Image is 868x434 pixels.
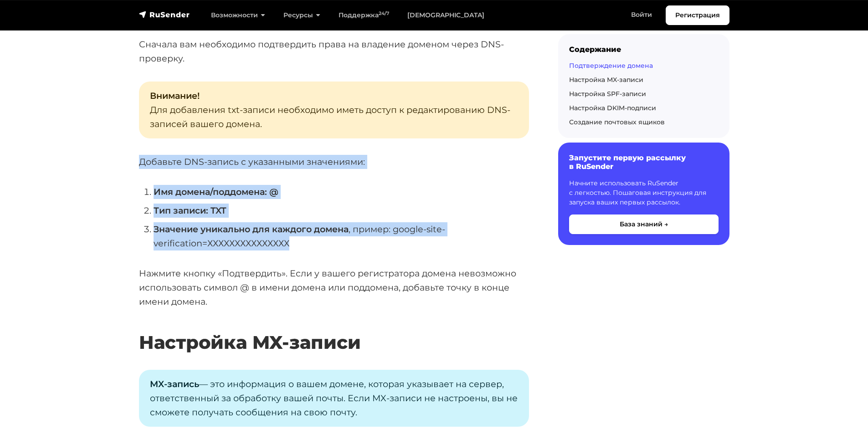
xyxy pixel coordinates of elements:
[139,370,529,426] p: — это информация о вашем домене, которая указывает на сервер, ответственный за обработку вашей по...
[666,5,729,25] a: Регистрация
[329,6,398,25] a: Поддержка24/7
[569,179,719,207] p: Начните использовать RuSender с легкостью. Пошаговая инструкция для запуска ваших первых рассылок.
[269,186,278,197] strong: @
[139,37,529,65] p: Сначала вам необходимо подтвердить права на владение доменом через DNS-проверку.
[150,378,199,389] strong: MX-запись
[398,6,493,25] a: [DEMOGRAPHIC_DATA]
[558,143,729,245] a: Запустите первую рассылку в RuSender Начните использовать RuSender с легкостью. Пошаговая инструк...
[379,10,389,16] sup: 24/7
[569,104,656,112] a: Настройка DKIM-подписи
[139,305,529,353] h2: Настройка MX-записи
[569,214,719,234] button: База знаний →
[139,10,190,19] img: RuSender
[154,222,529,250] li: , пример: google-site-verification=ХХХХХХХХХХХХХХХ
[274,6,329,25] a: Ресурсы
[569,76,643,84] a: Настройка MX-записи
[569,153,719,171] h6: Запустите первую рассылку в RuSender
[569,90,646,98] a: Настройка SPF-записи
[569,118,665,126] a: Создание почтовых ящиков
[569,45,719,54] div: Содержание
[139,266,529,308] p: Нажмите кнопку «Подтвердить». Если у вашего регистратора домена невозможно использовать символ @ ...
[202,6,274,25] a: Возможности
[139,82,529,138] p: Для добавления txt-записи необходимо иметь доступ к редактированию DNS-записей вашего домена.
[154,224,349,235] strong: Значение уникально для каждого домена
[154,205,226,216] strong: Тип записи: TXT
[569,61,653,70] a: Подтверждение домена
[154,186,267,197] strong: Имя домена/поддомена:
[622,5,661,24] a: Войти
[150,90,200,101] strong: Внимание!
[139,155,529,169] p: Добавьте DNS-запись с указанными значениями:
